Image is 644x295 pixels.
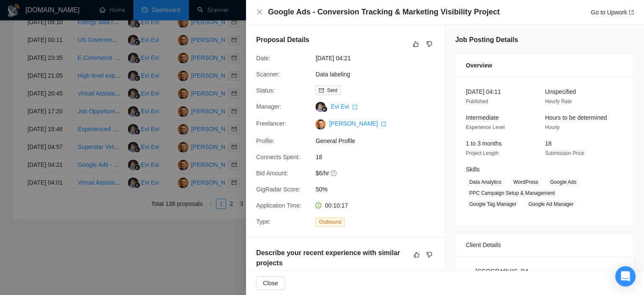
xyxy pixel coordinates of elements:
[256,8,263,16] button: Close
[414,251,420,258] span: like
[256,87,275,94] span: Status:
[315,71,350,78] a: Data labeling
[525,199,577,209] span: Google Ad Manager
[545,150,584,156] span: Submission Price
[321,106,327,112] img: gigradar-bm.png
[411,39,421,49] button: like
[352,104,357,110] span: export
[466,124,505,130] span: Experience Level
[545,114,607,121] span: Hours to be determined
[315,119,326,129] img: c1CtvuG5-qTITJzIUI0U1MbAyO4Zu6EzFucoz_1uqhhCa0ilwInksn-XD_rwT815G7
[466,114,499,121] span: Intermediate
[629,10,634,15] span: export
[263,278,278,288] span: Close
[256,276,285,290] button: Close
[256,55,270,62] span: Date:
[331,170,337,177] span: question-circle
[325,202,348,209] span: 00:10:17
[466,188,558,198] span: PPC Campaign Setup & Management
[315,202,321,208] span: clock-circle
[327,87,337,93] span: Sent
[381,121,386,126] span: export
[329,120,386,127] a: [PERSON_NAME] export
[466,177,505,187] span: Data Analytics
[455,35,518,45] h5: Job Posting Details
[315,217,345,227] span: Outbound
[315,152,442,162] span: 18
[545,88,576,95] span: Unspecified
[466,199,520,209] span: Google Tag Manager
[475,267,531,285] span: [GEOGRAPHIC_DATA]
[545,140,552,147] span: 18
[466,166,480,173] span: Skills
[545,268,547,275] span: -
[256,103,281,110] span: Manager:
[315,185,442,194] span: 50%
[466,61,492,70] span: Overview
[547,177,580,187] span: Google Ads
[424,39,434,49] button: dislike
[256,154,300,160] span: Connects Spent:
[256,170,288,177] span: Bid Amount:
[256,35,309,45] h5: Proposal Details
[256,120,286,127] span: Freelancer:
[256,186,300,193] span: GigRadar Score:
[315,53,442,63] span: [DATE] 04:21
[545,124,560,130] span: Hourly
[466,233,623,256] div: Client Details
[256,248,408,268] h5: Describe your recent experience with similar projects
[545,98,572,104] span: Hourly Rate
[413,41,419,48] span: like
[256,202,301,209] span: Application Time:
[426,41,432,48] span: dislike
[426,251,432,258] span: dislike
[591,9,634,16] a: Go to Upworkexport
[412,250,422,260] button: like
[331,103,357,110] a: Evi Evi export
[466,98,488,104] span: Published
[615,266,636,287] div: Open Intercom Messenger
[256,138,275,144] span: Profile:
[510,177,542,187] span: WordPress
[268,7,500,17] h4: Google Ads - Conversion Tracking & Marketing Visibility Project
[466,140,502,147] span: 1 to 3 months
[315,136,442,146] span: General Profile
[315,169,442,178] span: $6/hr
[424,250,434,260] button: dislike
[256,218,271,225] span: Type:
[319,88,324,93] span: mail
[466,150,498,156] span: Project Length
[256,8,263,15] span: close
[256,71,280,78] span: Scanner:
[466,88,501,95] span: [DATE] 04:11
